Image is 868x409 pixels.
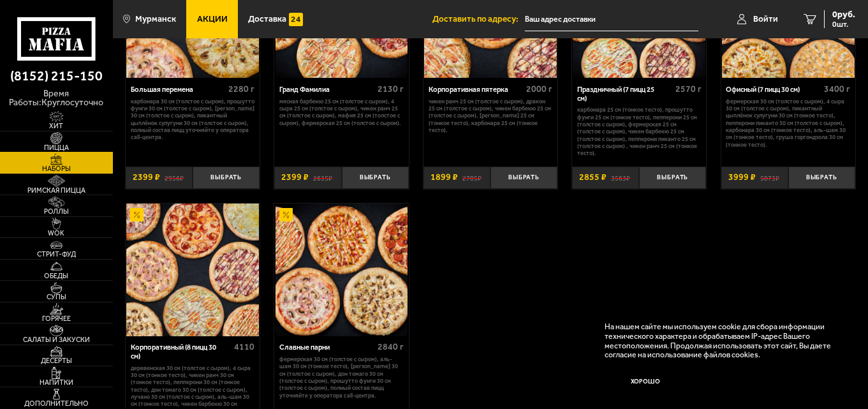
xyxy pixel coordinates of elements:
div: Корпоративная пятерка [429,86,524,94]
s: 5073 ₽ [760,173,779,182]
div: Славные парни [279,343,374,352]
span: 2855 ₽ [579,173,607,182]
s: 3563 ₽ [611,173,630,182]
button: Выбрать [193,167,260,189]
button: Выбрать [342,167,409,189]
p: Карбонара 30 см (толстое с сыром), Прошутто Фунги 30 см (толстое с сыром), [PERSON_NAME] 30 см (т... [131,98,255,141]
span: 0 шт. [832,20,855,28]
p: Фермерская 30 см (толстое с сыром), Аль-Шам 30 см (тонкое тесто), [PERSON_NAME] 30 см (толстое с ... [279,355,404,399]
s: 2956 ₽ [165,173,184,182]
span: 1899 ₽ [430,173,458,182]
p: Чикен Ранч 25 см (толстое с сыром), Дракон 25 см (толстое с сыром), Чикен Барбекю 25 см (толстое ... [429,98,553,134]
span: 2399 ₽ [133,173,160,182]
button: Хорошо [605,369,686,396]
span: 4110 [234,341,254,352]
input: Ваш адрес доставки [525,8,698,31]
button: Выбрать [490,167,557,189]
span: Доставить по адресу: [432,15,525,24]
div: Большая перемена [131,86,226,94]
span: Войти [753,15,778,24]
span: 3400 г [824,84,850,94]
s: 2705 ₽ [462,173,482,182]
p: На нашем сайте мы используем cookie для сбора информации технического характера и обрабатываем IP... [605,322,839,360]
span: 3999 ₽ [728,173,756,182]
span: 2000 г [526,84,552,94]
span: 0 руб. [832,10,855,19]
span: 2840 г [378,341,404,352]
span: 2130 г [378,84,404,94]
span: 2570 г [675,84,702,94]
p: Фермерская 30 см (толстое с сыром), 4 сыра 30 см (толстое с сыром), Пикантный цыплёнок сулугуни 3... [726,98,850,148]
button: Выбрать [788,167,855,189]
span: Акции [197,15,228,24]
img: Акционный [279,208,293,221]
div: Гранд Фамилиа [279,86,374,94]
span: 2280 г [228,84,254,94]
img: Акционный [130,208,143,221]
button: Выбрать [639,167,706,189]
img: Корпоративный (8 пицц 30 см) [126,204,259,336]
span: 2399 ₽ [281,173,309,182]
a: АкционныйКорпоративный (8 пицц 30 см) [126,204,260,336]
s: 2635 ₽ [313,173,332,182]
img: Славные парни [276,204,408,336]
img: 15daf4d41897b9f0e9f617042186c801.svg [289,13,302,26]
div: Корпоративный (8 пицц 30 см) [131,343,232,361]
span: Доставка [248,15,286,24]
p: Мясная Барбекю 25 см (толстое с сыром), 4 сыра 25 см (толстое с сыром), Чикен Ранч 25 см (толстое... [279,98,404,126]
div: Офисный (7 пицц 30 см) [726,86,821,94]
div: Праздничный (7 пицц 25 см) [577,86,672,103]
a: АкционныйСлавные парни [274,204,408,336]
p: Карбонара 25 см (тонкое тесто), Прошутто Фунги 25 см (тонкое тесто), Пепперони 25 см (толстое с с... [577,106,702,156]
span: Мурманск [135,15,176,24]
